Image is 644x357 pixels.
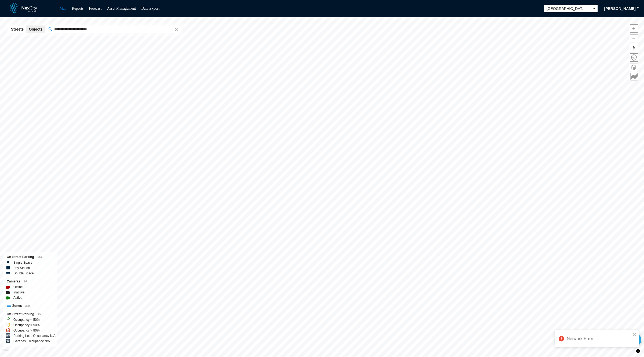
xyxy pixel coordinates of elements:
button: Objects [26,25,45,33]
span: 364 [38,256,42,259]
div: Zones [7,303,53,309]
label: Inactive [13,290,24,295]
span: 809 [25,304,30,307]
label: Garages, Occupancy N/A [13,338,50,344]
button: Home [630,53,638,62]
label: Pay Station [13,265,30,271]
button: Clear [173,27,178,32]
button: Layers management [630,63,638,71]
a: Asset Management [107,6,136,10]
label: Occupancy > 50% [13,322,40,328]
div: Cameras [7,279,53,284]
button: Streets [8,25,26,33]
button: select [591,5,598,12]
label: Single Space [13,260,32,265]
span: Reset bearing to north [630,44,638,52]
div: Off-Street Parking [7,311,53,317]
button: Key metrics [630,73,638,81]
a: Mapbox homepage [2,349,9,355]
button: [PERSON_NAME] [601,4,639,13]
span: [PERSON_NAME] [604,6,636,11]
div: Network Error [567,336,631,341]
label: Occupancy < 50% [13,317,40,322]
div: On-Street Parking [7,254,53,260]
a: Data Export [141,6,159,10]
label: Double Space [13,271,34,276]
label: Offline [13,284,23,290]
a: Map [60,6,67,10]
button: Zoom in [630,24,638,33]
span: 15 [38,313,41,316]
a: Forecast [89,6,101,10]
span: Zoom in [630,25,638,32]
span: Streets [11,27,24,32]
label: Parking Lots, Occupancy N/A [13,333,56,338]
label: Occupancy > 80% [13,328,40,333]
button: close [633,332,636,337]
span: 10 [24,280,27,283]
span: [GEOGRAPHIC_DATA][PERSON_NAME] [547,6,588,11]
button: Zoom out [630,34,638,42]
span: Zoom out [630,34,638,42]
span: Objects [29,27,42,32]
button: Reset bearing to north [630,44,638,52]
a: Reports [72,6,84,10]
label: Active [13,295,22,300]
